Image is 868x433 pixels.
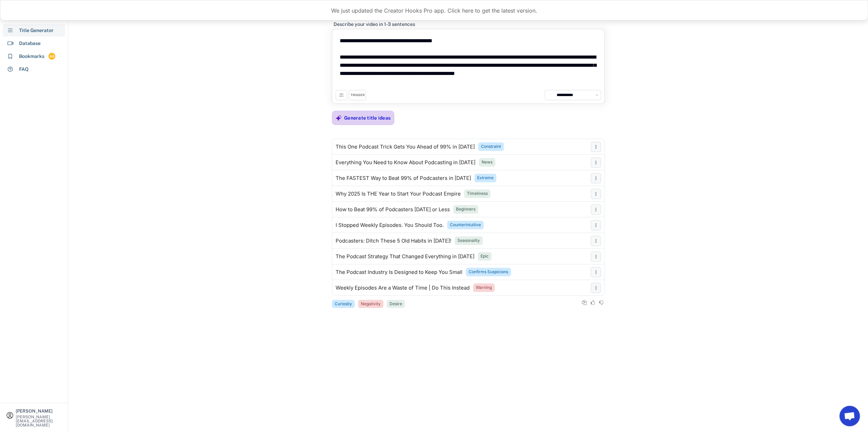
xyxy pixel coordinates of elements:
[476,285,492,291] div: Warning
[336,144,475,150] div: This One Podcast Trick Gets You Ahead of 99% in [DATE]
[336,191,461,197] div: Why 2025 Is THE Year to Start Your Podcast Empire
[336,207,450,212] div: How to Beat 99% of Podcasters [DATE] or Less
[481,144,501,150] div: Constraint
[456,206,475,212] div: Beginners
[334,21,415,27] div: Describe your video in 1-3 sentences
[467,191,488,197] div: Timeliness
[547,92,553,98] img: channels4_profile.jpg
[839,406,860,426] a: Open chat
[336,269,462,275] div: The Podcast Industry Is Designed to Keep You Small
[16,415,62,427] div: [PERSON_NAME][EMAIL_ADDRESS][DOMAIN_NAME]
[336,285,470,291] div: Weekly Episodes Are a Waste of Time | Do This Instead
[344,115,391,121] div: Generate title ideas
[457,238,480,244] div: Seasonality
[450,222,481,228] div: Counterintuitive
[482,159,492,165] div: News
[16,409,62,413] div: [PERSON_NAME]
[336,222,444,228] div: I Stopped Weekly Episodes. You Should Too.
[361,301,381,307] div: Negativity
[336,238,451,244] div: Podcasters: Ditch These 5 Old Habits in [DATE]!
[469,269,508,275] div: Confirms Suspicions
[477,175,494,181] div: Extreme
[19,53,44,60] div: Bookmarks
[335,301,352,307] div: Curiosity
[19,27,54,34] div: Title Generator
[336,254,474,259] div: The Podcast Strategy That Changed Everything in [DATE]
[336,175,471,181] div: The FASTEST Way to Beat 99% of Podcasters in [DATE]
[48,53,55,59] div: 68
[389,301,402,307] div: Desire
[19,66,29,73] div: FAQ
[19,40,41,47] div: Database
[336,160,475,165] div: Everything You Need to Know About Podcasting in [DATE]
[481,253,489,259] div: Epic
[351,93,365,97] div: TRIGGER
